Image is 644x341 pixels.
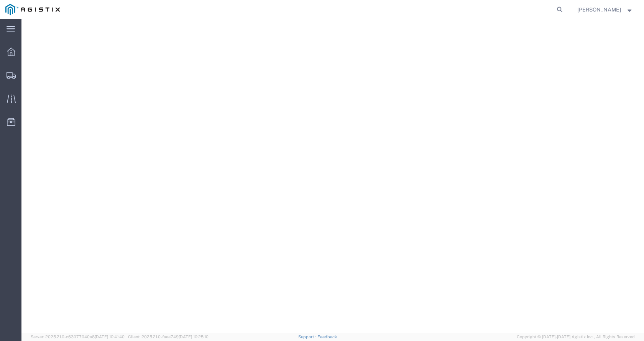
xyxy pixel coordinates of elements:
[21,19,644,333] iframe: FS Legacy Container
[517,334,635,340] span: Copyright © [DATE]-[DATE] Agistix Inc., All Rights Reserved
[128,334,209,339] span: Client: 2025.21.0-faee749
[577,5,634,14] button: [PERSON_NAME]
[95,334,125,339] span: [DATE] 10:41:40
[179,334,209,339] span: [DATE] 10:25:10
[5,4,60,15] img: logo
[577,5,621,14] span: Sandy Walker
[31,334,125,339] span: Server: 2025.21.0-c63077040a8
[298,334,317,339] a: Support
[317,334,337,339] a: Feedback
